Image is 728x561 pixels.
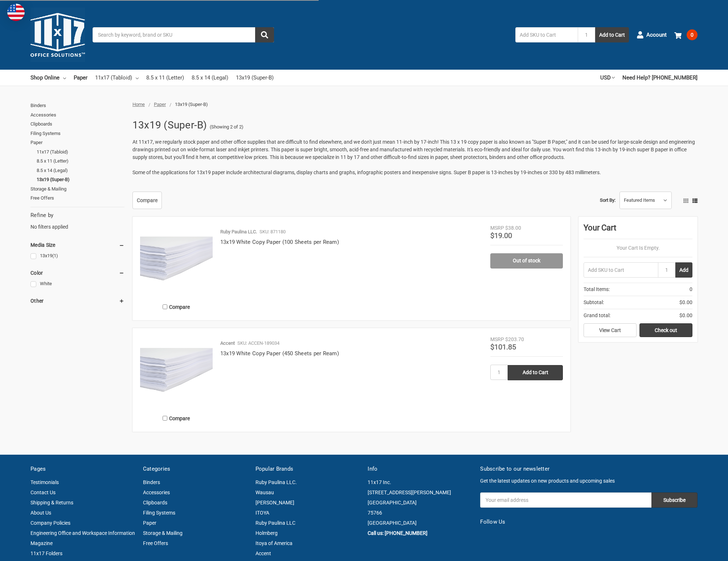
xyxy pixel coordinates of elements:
input: Add to Cart [508,365,563,380]
p: Ruby Paulina LLC. [220,228,257,236]
h5: Color [30,269,124,277]
h5: Popular Brands [255,465,360,473]
input: Compare [163,304,167,309]
p: Get the latest updates on new products and upcoming sales [480,477,698,485]
a: 13x19 White Copy Paper (450 Sheets per Ream) [220,350,339,357]
div: MSRP [490,224,504,232]
a: Testimonials [30,479,59,485]
a: Accessories [143,490,170,495]
input: Add SKU to Cart [515,27,578,42]
div: No filters applied [30,211,124,231]
a: White [30,279,124,289]
p: SKU: 871180 [259,228,286,236]
input: Compare [163,416,167,421]
a: Paper [143,520,156,526]
address: 11x17 Inc. [STREET_ADDRESS][PERSON_NAME] [GEOGRAPHIC_DATA] 75766 [GEOGRAPHIC_DATA] [368,477,473,528]
a: 13x19 (Super-B) [236,70,274,86]
a: Binders [143,479,160,485]
div: MSRP [490,336,504,343]
img: 13x19 White Copy Paper (100 Sheets per Ream) [140,224,213,297]
a: Accessories [30,110,124,120]
a: Storage & Mailing [30,184,124,194]
span: $101.85 [490,343,516,351]
a: Free Offers [30,193,124,203]
a: Ruby Paulina LLC. [255,479,297,485]
a: 11x17 Folders [30,550,62,556]
a: Accent [255,550,271,556]
a: Filing Systems [143,510,175,516]
span: 0 [690,286,692,293]
span: At 11x17, we regularly stock paper and other office supplies that are difficult to find elsewhere... [132,139,695,160]
a: 11x17 (Tabloid) [37,147,124,157]
span: (Showing 2 of 2) [210,123,244,131]
a: Wausau [255,490,274,495]
a: 0 [674,25,698,44]
a: Check out [639,323,692,337]
a: Out of stock [490,253,563,269]
a: Shop Online [30,70,66,86]
input: Search by keyword, brand or SKU [93,27,274,42]
a: Paper [30,138,124,147]
a: Shipping & Returns [30,500,73,505]
span: Some of the applications for 13x19 paper include architectural diagrams, display charts and graph... [132,169,601,175]
img: duty and tax information for United States [7,4,25,21]
h5: Pages [30,465,135,473]
span: Subtotal: [584,299,604,306]
a: Home [132,102,145,107]
a: Itoya of America [255,540,293,546]
label: Compare [140,301,213,313]
a: Filing Systems [30,129,124,138]
h5: Follow Us [480,518,698,526]
h5: Subscribe to our newsletter [480,465,698,473]
img: 13x19 White Copy Paper (450 Sheets per Ream) [140,336,213,408]
a: Ruby Paulina LLC [255,520,295,526]
h1: 13x19 (Super-B) [132,116,207,135]
span: Grand total: [584,312,610,319]
span: Paper [154,102,166,107]
a: 8.5 x 14 (Legal) [37,166,124,175]
input: Subscribe [651,492,698,508]
a: 13x19 (Super-B) [37,175,124,184]
h5: Media Size [30,241,124,249]
button: Add to Cart [595,27,629,42]
a: Contact Us [30,490,56,495]
span: Total Items: [584,286,610,293]
a: Paper [74,70,87,86]
a: Company Policies [30,520,70,526]
span: 0 [687,29,698,40]
a: 11x17 (Tabloid) [95,70,139,86]
a: Compare [132,192,162,209]
p: Accent [220,340,235,347]
a: USD [600,70,615,86]
a: Clipboards [143,500,167,505]
a: Call us: [PHONE_NUMBER] [368,530,428,536]
span: $0.00 [679,299,692,306]
h5: Other [30,296,124,305]
a: Need Help? [PHONE_NUMBER] [622,70,698,86]
input: Your email address [480,492,651,508]
span: $19.00 [490,231,512,240]
div: Your Cart [584,222,692,239]
label: Sort By: [600,195,615,206]
span: $38.00 [505,225,521,231]
a: ITOYA [255,510,269,516]
a: View Cart [584,323,637,337]
a: [PERSON_NAME] [255,500,294,505]
span: $0.00 [679,312,692,319]
a: Holmberg [255,530,278,536]
span: Account [646,31,667,39]
span: (1) [52,253,58,258]
a: 8.5 x 11 (Letter) [146,70,184,86]
a: Storage & Mailing [143,530,183,536]
a: Engineering Office and Workspace Information Magazine [30,530,135,546]
a: Clipboards [30,119,124,129]
a: Binders [30,101,124,110]
img: 11x17.com [30,8,85,62]
a: 13x19 White Copy Paper (100 Sheets per Ream) [220,239,339,245]
h5: Categories [143,465,248,473]
span: $203.70 [505,336,524,342]
a: About Us [30,510,51,516]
